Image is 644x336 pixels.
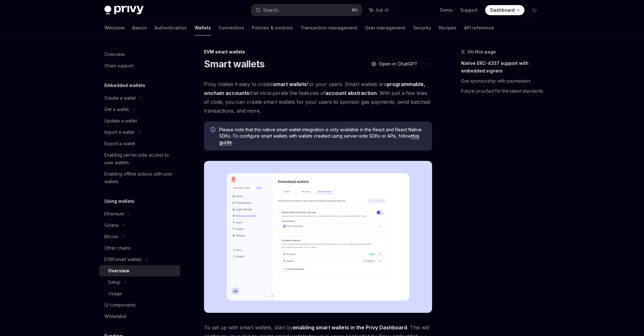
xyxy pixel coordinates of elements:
[99,168,180,187] a: Enabling offline actions with user wallets
[204,49,432,55] div: EVM smart wallets
[104,128,134,136] div: Import a wallet
[104,51,125,58] div: Overview
[204,161,432,313] img: Sample enable smart wallets
[99,288,180,299] a: Usage
[104,210,124,218] div: Ethereum
[252,20,293,35] a: Policies & controls
[99,49,180,60] a: Overview
[104,233,118,240] div: Bitcoin
[99,115,180,127] a: Update a wallet
[154,20,187,35] a: Authentication
[376,7,388,13] span: Ask AI
[104,313,127,320] div: Whitelabel
[219,20,244,35] a: Connectors
[461,76,545,86] a: Gas sponsorship with paymasters
[104,256,142,263] div: EVM smart wallets
[132,20,147,35] a: Basics
[99,265,180,277] a: Overview
[413,20,431,35] a: Security
[104,170,176,185] div: Enabling offline actions with user wallets
[439,20,456,35] a: Recipes
[99,138,180,149] a: Export a wallet
[379,61,418,67] span: Open in ChatGPT
[108,267,129,275] div: Overview
[365,20,406,35] a: User management
[99,60,180,72] a: Chain support
[461,86,545,96] a: Future-proofed for the latest standards
[367,59,421,69] button: Open in ChatGPT
[104,151,176,166] div: Enabling server-side access to user wallets
[108,278,121,286] div: Setup
[204,58,264,70] h1: Smart wallets
[104,301,136,309] div: UI components
[104,20,125,35] a: Welcome
[204,80,432,115] span: Privy makes it easy to create for your users. Smart wallets are that incorporate the features of ...
[263,6,281,14] div: Search...
[351,8,358,13] span: ⌘ K
[440,7,453,13] a: Demo
[99,242,180,254] a: Other chains
[104,62,133,70] div: Chain support
[108,290,122,297] div: Usage
[529,5,540,15] button: Toggle dark mode
[325,90,377,96] a: account abstraction
[490,7,515,13] span: Dashboard
[273,81,307,87] strong: smart wallets
[461,58,545,76] a: Native ERC-4337 support with embedded signers
[99,149,180,168] a: Enabling server-side access to user wallets
[300,20,357,35] a: Transaction management
[104,106,129,113] div: Get a wallet
[460,7,478,13] a: Support
[195,20,211,35] a: Wallets
[365,4,393,16] button: Ask AI
[104,6,144,15] img: dark logo
[104,197,134,205] h5: Using wallets
[104,140,135,147] div: Export a wallet
[104,221,119,229] div: Solana
[99,311,180,322] a: Whitelabel
[251,4,362,16] button: Search...⌘K
[104,94,136,102] div: Create a wallet
[99,299,180,311] a: UI components
[468,48,496,56] span: On this page
[293,324,407,331] a: enabling smart wallets in the Privy Dashboard
[219,127,426,146] span: Please note that this native smart wallet integration is only available in the React and React Na...
[104,82,145,89] h5: Embedded wallets
[104,117,137,125] div: Update a wallet
[210,127,217,134] svg: Info
[104,244,131,252] div: Other chains
[485,5,524,15] a: Dashboard
[464,20,494,35] a: API reference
